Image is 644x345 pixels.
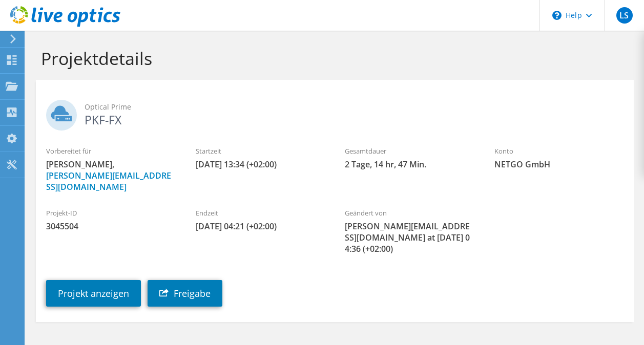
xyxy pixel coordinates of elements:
[46,170,171,192] a: [PERSON_NAME][EMAIL_ADDRESS][DOMAIN_NAME]
[46,159,175,192] span: [PERSON_NAME],
[345,146,474,156] label: Gesamtdauer
[46,100,624,125] h2: PKF-FX
[345,221,474,254] span: [PERSON_NAME][EMAIL_ADDRESS][DOMAIN_NAME] at [DATE] 04:36 (+02:00)
[41,48,624,69] h1: Projektdetails
[196,221,325,232] span: [DATE] 04:21 (+02:00)
[345,208,474,218] label: Geändert von
[148,280,222,307] a: Freigabe
[345,159,474,170] span: 2 Tage, 14 hr, 47 Min.
[196,146,325,156] label: Startzeit
[46,146,175,156] label: Vorbereitet für
[196,159,325,170] span: [DATE] 13:34 (+02:00)
[616,7,633,24] span: LS
[46,208,175,218] label: Projekt-ID
[46,280,141,307] a: Projekt anzeigen
[494,146,624,156] label: Konto
[552,11,562,20] svg: \n
[85,101,624,113] span: Optical Prime
[494,159,624,170] span: NETGO GmbH
[46,221,175,232] span: 3045504
[196,208,325,218] label: Endzeit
